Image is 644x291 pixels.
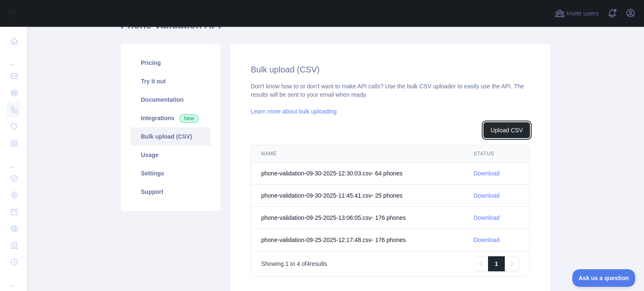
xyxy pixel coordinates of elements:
[261,260,327,268] p: Showing to of results
[566,9,599,18] span: Invite users
[131,146,210,164] a: Usage
[131,90,210,109] a: Documentation
[473,170,499,177] a: Download
[179,114,199,123] span: New
[483,122,530,138] button: Upload CSV
[473,192,499,199] a: Download
[251,229,463,251] td: phone-validation-09-25-2025-12:17:48.csv - 176 phone s
[473,237,499,243] a: Download
[131,164,210,183] a: Settings
[297,260,300,267] span: 4
[251,162,463,185] td: phone-validation-09-30-2025-12:30:03.csv - 64 phone s
[131,54,210,72] a: Pricing
[7,152,20,169] div: ...
[131,127,210,146] a: Bulk upload (CSV)
[473,214,499,221] a: Download
[7,50,20,67] div: ...
[121,18,550,39] h1: Phone Validation API
[7,271,20,288] div: ...
[463,145,530,162] th: STATUS
[251,207,463,229] td: phone-validation-09-25-2025-13:06:05.csv - 176 phone s
[251,185,463,207] td: phone-validation-09-30-2025-11:45:41.csv - 25 phone s
[251,82,530,277] div: Don't know how to or don't want to make API calls? Use the bulk CSV uploader to easily use the AP...
[131,183,210,201] a: Support
[306,260,310,267] span: 4
[473,256,519,271] nav: Pagination
[251,64,530,75] h2: Bulk upload (CSV)
[131,109,210,127] a: Integrations New
[131,72,210,90] a: Try it out
[251,145,463,162] th: NAME
[553,7,600,20] button: Invite users
[488,256,505,271] a: 1
[286,260,289,267] span: 1
[572,269,636,287] iframe: Toggle Customer Support
[251,108,337,115] a: Learn more about bulk uploading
